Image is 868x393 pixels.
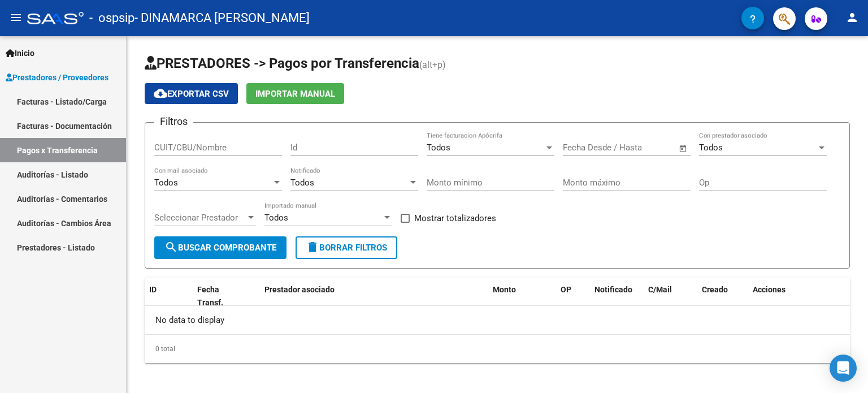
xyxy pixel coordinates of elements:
[563,142,609,153] input: Fecha inicio
[264,285,335,294] span: Prestador asociado
[9,11,23,24] mat-icon: menu
[145,278,193,315] datatable-header-cell: ID
[154,236,287,259] button: Buscar Comprobante
[264,213,288,223] span: Todos
[830,355,857,382] div: Open Intercom Messenger
[145,83,238,104] button: Exportar CSV
[193,278,244,315] datatable-header-cell: Fecha Transf.
[702,285,728,294] span: Creado
[154,87,167,100] mat-icon: cloud_download
[556,278,590,315] datatable-header-cell: OP
[414,211,496,225] span: Mostrar totalizadores
[427,142,450,153] span: Todos
[561,285,571,294] span: OP
[164,240,178,254] mat-icon: search
[296,236,397,259] button: Borrar Filtros
[648,285,672,294] span: C/Mail
[255,89,335,99] span: Importar Manual
[246,83,344,104] button: Importar Manual
[260,278,488,315] datatable-header-cell: Prestador asociado
[154,89,229,99] span: Exportar CSV
[145,55,419,71] span: PRESTADORES -> Pagos por Transferencia
[644,278,697,315] datatable-header-cell: C/Mail
[594,285,632,294] span: Notificado
[6,71,108,84] span: Prestadores / Proveedores
[306,240,319,254] mat-icon: delete
[154,178,178,188] span: Todos
[697,278,748,315] datatable-header-cell: Creado
[134,6,310,31] span: - DINAMARCA [PERSON_NAME]
[145,306,850,334] div: No data to display
[753,285,785,294] span: Acciones
[89,6,134,31] span: - ospsip
[619,142,674,153] input: Fecha fin
[677,142,690,155] button: Open calendar
[493,285,516,294] span: Monto
[290,178,314,188] span: Todos
[154,213,246,223] span: Seleccionar Prestador
[149,285,157,294] span: ID
[748,278,850,315] datatable-header-cell: Acciones
[6,47,34,59] span: Inicio
[488,278,556,315] datatable-header-cell: Monto
[145,335,850,363] div: 0 total
[197,285,223,307] span: Fecha Transf.
[306,243,387,253] span: Borrar Filtros
[699,142,723,153] span: Todos
[419,59,446,70] span: (alt+p)
[154,114,193,129] h3: Filtros
[590,278,644,315] datatable-header-cell: Notificado
[164,243,276,253] span: Buscar Comprobante
[845,11,859,24] mat-icon: person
